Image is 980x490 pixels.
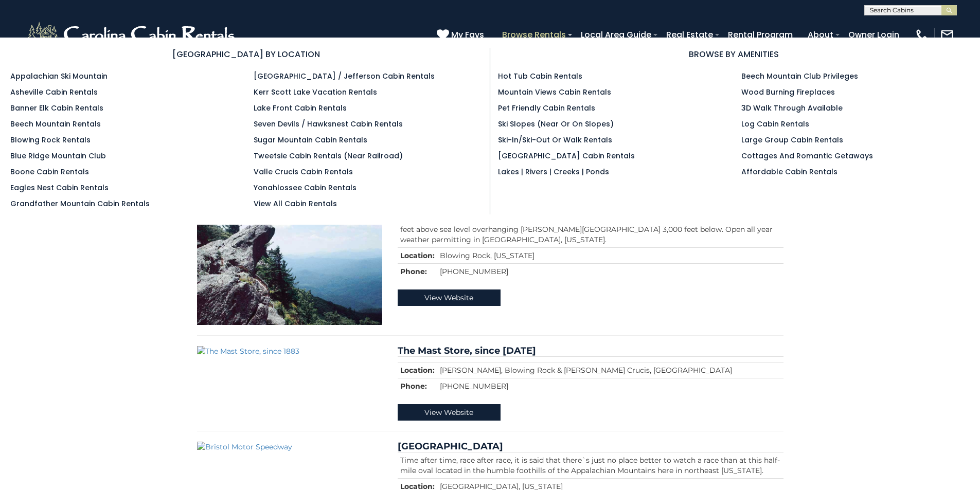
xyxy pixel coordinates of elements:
h3: [GEOGRAPHIC_DATA] BY LOCATION [10,48,482,61]
h3: BROWSE BY AMENITIES [498,48,970,61]
strong: Phone: [400,382,427,391]
td: Time after time, race after race, it is said that there`s just no place better to watch a race th... [398,452,783,478]
a: Pet Friendly Cabin Rentals [498,103,595,113]
a: Log Cabin Rentals [741,119,809,129]
a: Rental Program [723,26,798,44]
a: Hot Tub Cabin Rentals [498,71,582,81]
a: Owner Login [843,26,904,44]
a: Real Estate [661,26,718,44]
img: The Mast Store, since 1883 [197,346,382,356]
a: Blowing Rock Rentals [10,135,91,145]
a: Wood Burning Fireplaces [741,87,835,97]
a: Ski-in/Ski-Out or Walk Rentals [498,135,612,145]
a: Ski Slopes (Near or On Slopes) [498,119,614,129]
img: White-1-2.png [26,20,239,50]
a: Appalachian Ski Mountain [10,71,108,81]
a: Kerr Scott Lake Vacation Rentals [254,87,377,97]
td: [PHONE_NUMBER] [437,378,783,394]
a: [GEOGRAPHIC_DATA] / Jefferson Cabin Rentals [254,71,435,81]
a: Lakes | Rivers | Creeks | Ponds [498,167,609,177]
img: mail-regular-white.png [940,28,954,42]
td: [PERSON_NAME], Blowing Rock & [PERSON_NAME] Crucis, [GEOGRAPHIC_DATA] [437,362,783,378]
a: [GEOGRAPHIC_DATA] [398,441,503,452]
a: Grandfather Mountain Cabin Rentals [10,198,150,209]
a: Boone Cabin Rentals [10,167,89,177]
a: 3D Walk Through Available [741,103,843,113]
a: My Favs [437,28,487,42]
a: Asheville Cabin Rentals [10,87,98,97]
a: Beech Mountain Club Privileges [741,71,858,81]
a: Tweetsie Cabin Rentals (Near Railroad) [254,151,403,161]
span: My Favs [451,28,484,41]
a: Mountain Views Cabin Rentals [498,87,611,97]
strong: Location: [400,251,435,260]
a: Blue Ridge Mountain Club [10,151,106,161]
a: View Website [398,404,501,421]
a: Local Area Guide [576,26,656,44]
a: Large Group Cabin Rentals [741,135,843,145]
td: Blowing Rock, [US_STATE] [437,248,783,264]
a: Browse Rentals [497,26,571,44]
a: About [803,26,839,44]
a: Seven Devils / Hawksnest Cabin Rentals [254,119,403,129]
a: Yonahlossee Cabin Rentals [254,183,357,193]
td: The [GEOGRAPHIC_DATA], [US_STATE]`s oldest travel attraction since [DATE], is an immense cliff 4,... [398,211,783,248]
td: [PHONE_NUMBER] [437,264,783,280]
strong: Phone: [400,267,427,276]
a: Sugar Mountain Cabin Rentals [254,135,367,145]
a: View All Cabin Rentals [254,198,337,209]
strong: Location: [400,366,435,375]
a: The Mast Store, since [DATE] [398,345,536,356]
a: Beech Mountain Rentals [10,119,101,129]
a: Banner Elk Cabin Rentals [10,103,103,113]
a: [GEOGRAPHIC_DATA] Cabin Rentals [498,151,635,161]
a: Lake Front Cabin Rentals [254,103,347,113]
a: Valle Crucis Cabin Rentals [254,167,353,177]
img: phone-regular-white.png [915,28,929,42]
img: Bristol Motor Speedway [197,442,382,452]
a: View Website [398,289,501,306]
a: Affordable Cabin Rentals [741,167,838,177]
a: Cottages and Romantic Getaways [741,151,873,161]
a: Eagles Nest Cabin Rentals [10,183,109,193]
img: The Blowing Rock [197,201,382,325]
